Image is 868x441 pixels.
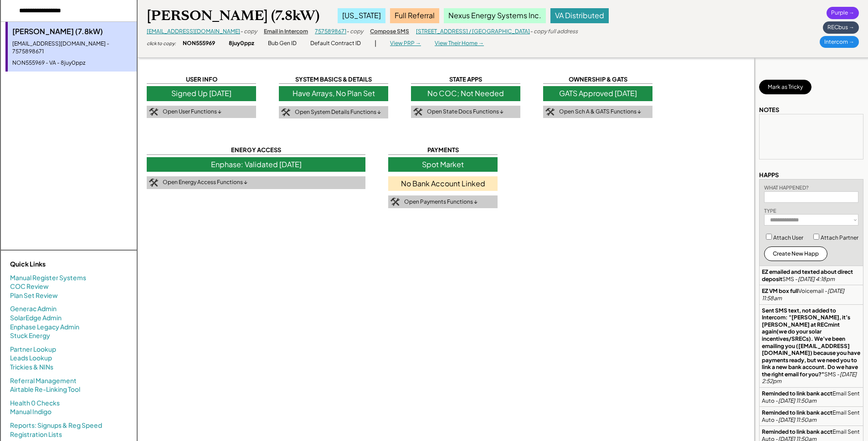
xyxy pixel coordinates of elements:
[764,207,776,214] div: TYPE
[390,8,439,23] div: Full Referral
[762,390,861,404] div: Email Sent Auto -
[759,80,812,94] button: Mark as Tricky
[12,40,132,56] div: [EMAIL_ADDRESS][DOMAIN_NAME] - 7575898671
[295,108,381,116] div: Open System Details Functions ↓
[404,198,478,206] div: Open Payments Functions ↓
[10,376,77,385] a: Referral Management
[147,157,365,172] div: Enphase: Validated [DATE]
[240,28,257,36] div: - copy
[543,86,652,101] div: GATS Approved [DATE]
[762,409,861,423] div: Email Sent Auto -
[427,108,503,116] div: Open State Docs Functions ↓
[163,179,247,186] div: Open Energy Access Functions ↓
[147,146,365,154] div: ENERGY ACCESS
[147,86,256,101] div: Signed Up [DATE]
[10,323,79,332] a: Enphase Legacy Admin
[550,8,609,23] div: VA Distributed
[762,307,861,385] div: SMS -
[346,28,363,36] div: - copy
[530,28,578,36] div: - copy full address
[764,246,827,261] button: Create New Happ
[10,385,80,394] a: Airtable Re-Linking Tool
[773,234,803,241] label: Attach User
[310,40,361,47] div: Default Contract ID
[149,179,158,187] img: tool-icon.png
[762,287,798,294] strong: EZ VM box full
[778,397,817,404] em: [DATE] 11:50am
[762,428,832,435] strong: Reminded to link bank acct
[10,273,86,282] a: Manual Register Systems
[10,430,62,439] a: Registration Lists
[545,108,555,116] img: tool-icon.png
[762,287,861,302] div: Voicemail -
[10,399,60,408] a: Health 0 Checks
[149,108,158,116] img: tool-icon.png
[820,36,859,48] div: Intercom →
[10,354,52,363] a: Leads Lookup
[759,171,779,179] div: HAPPS
[411,75,520,84] div: STATE APPS
[388,157,498,172] div: Spot Market
[10,313,62,323] a: SolarEdge Admin
[778,416,817,423] em: [DATE] 11:50am
[762,307,861,378] strong: Sent SMS text, not added to Intercom: "[PERSON_NAME], it’s [PERSON_NAME] at RECmint again(we do y...
[444,8,546,23] div: Nexus Energy Systems Inc.
[388,176,498,191] div: No Bank Account Linked
[147,7,319,25] div: [PERSON_NAME] (7.8kW)
[338,8,385,23] div: [US_STATE]
[821,234,858,241] label: Attach Partner
[315,28,346,35] a: 7575898671
[764,184,809,191] div: WHAT HAPPENED?
[823,21,859,34] div: RECbus →
[10,282,49,291] a: COC Review
[279,75,388,84] div: SYSTEM BASICS & DETAILS
[370,28,409,36] div: Compose SMS
[559,108,641,116] div: Open Sch A & GATS Functions ↓
[10,304,56,313] a: Generac Admin
[411,86,520,101] div: No COC; Not Needed
[10,260,101,269] div: Quick Links
[375,39,376,48] div: |
[10,407,51,416] a: Manual Indigo
[147,75,256,84] div: USER INFO
[12,26,132,36] div: [PERSON_NAME] (7.8kW)
[10,345,56,354] a: Partner Lookup
[388,146,498,154] div: PAYMENTS
[163,108,221,116] div: Open User Functions ↓
[762,409,832,416] strong: Reminded to link bank acct
[147,28,240,35] a: [EMAIL_ADDRESS][DOMAIN_NAME]
[10,291,58,300] a: Plan Set Review
[10,363,53,372] a: Trickies & NINs
[390,40,421,47] div: View PRP →
[416,28,530,35] a: [STREET_ADDRESS] / [GEOGRAPHIC_DATA]
[543,75,652,84] div: OWNERSHIP & GATS
[281,108,290,117] img: tool-icon.png
[147,40,176,46] div: click to copy:
[759,106,779,114] div: NOTES
[268,40,297,47] div: Bub Gen ID
[229,40,254,47] div: 8juy0ppz
[762,268,854,282] strong: EZ emailed and texted about direct deposit
[390,198,400,206] img: tool-icon.png
[10,421,102,430] a: Reports: Signups & Reg Speed
[12,59,132,67] div: NON555969 - VA - 8juy0ppz
[798,276,835,282] em: [DATE] 4:18pm
[413,108,422,116] img: tool-icon.png
[762,268,861,282] div: SMS -
[827,7,859,19] div: Purple →
[762,390,832,397] strong: Reminded to link bank acct
[10,331,50,340] a: Stuck Energy
[279,86,388,101] div: Have Arrays, No Plan Set
[183,40,215,47] div: NON555969
[435,40,484,47] div: View Their Home →
[264,28,308,36] div: Email in Intercom
[762,287,845,302] em: [DATE] 11:58am
[762,371,858,385] em: [DATE] 2:52pm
